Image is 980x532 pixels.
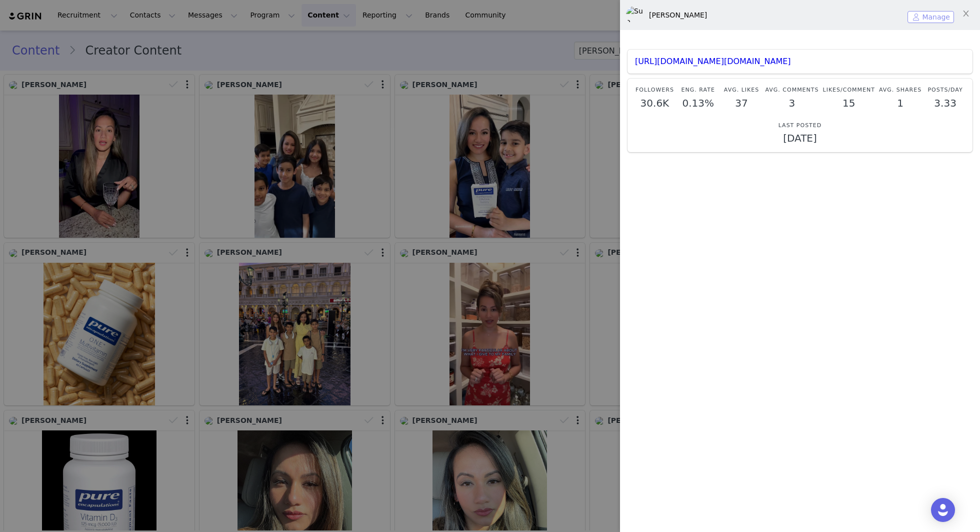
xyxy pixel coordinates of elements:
[626,6,644,24] img: Sue Ojageer
[722,97,761,110] p: 37
[635,57,791,66] a: [URL][DOMAIN_NAME][DOMAIN_NAME]
[678,97,718,110] p: 0.13%
[649,10,707,21] div: [PERSON_NAME]
[678,86,718,95] p: Eng. Rate
[635,97,674,110] p: 30.6K
[962,10,970,18] i: icon: close
[907,11,954,23] button: Manage
[931,498,955,522] div: Open Intercom Messenger
[765,86,818,95] p: Avg. Comments
[925,86,965,95] p: Posts/Day
[879,97,921,110] p: 1
[823,86,875,95] p: Likes/Comment
[823,97,875,110] p: 15
[925,97,965,110] p: 3.33
[635,122,965,130] p: Last Posted
[635,86,674,95] p: Followers
[765,97,818,110] p: 3
[879,86,921,95] p: Avg. Shares
[722,86,761,95] p: Avg. Likes
[635,132,965,145] p: [DATE]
